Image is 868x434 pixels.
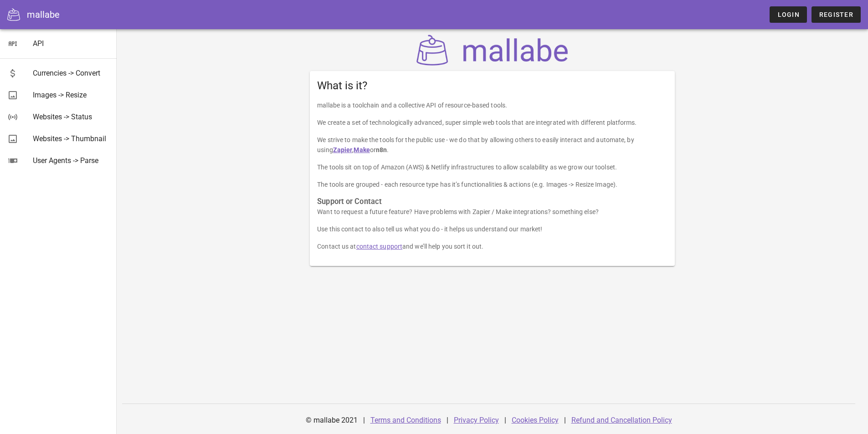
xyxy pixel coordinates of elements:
[317,179,668,189] p: The tools are grouped - each resource type has it’s functionalities & actions (e.g. Images -> Res...
[33,39,109,48] div: API
[33,112,109,121] div: Websites -> Status
[317,100,668,110] p: mallabe is a toolchain and a collective API of resource-based tools.
[414,35,571,66] img: mallabe Logo
[821,375,864,418] iframe: Tidio Chat
[333,146,353,153] a: Zapier
[454,416,499,424] a: Privacy Policy
[363,409,365,431] div: |
[33,69,109,77] div: Currencies -> Convert
[356,243,403,250] a: contact support
[447,409,448,431] div: |
[27,8,60,21] div: mallabe
[310,71,675,100] div: What is it?
[564,409,566,431] div: |
[317,207,668,217] p: Want to request a future feature? Have problems with Zapier / Make integrations? something else?
[317,117,668,128] p: We create a set of technologically advanced, super simple web tools that are integrated with diff...
[571,416,672,424] a: Refund and Cancellation Policy
[812,6,861,23] a: Register
[504,409,506,431] div: |
[300,409,363,431] div: © mallabe 2021
[33,134,109,143] div: Websites -> Thumbnail
[317,197,668,207] h3: Support or Contact
[354,146,370,153] a: Make
[33,91,109,99] div: Images -> Resize
[317,162,668,172] p: The tools sit on top of Amazon (AWS) & Netlify infrastructures to allow scalability as we grow ou...
[819,11,853,18] span: Register
[376,146,387,153] strong: n8n
[512,416,559,424] a: Cookies Policy
[770,6,806,23] a: Login
[317,241,668,251] p: Contact us at and we’ll help you sort it out.
[370,416,441,424] a: Terms and Conditions
[33,156,109,165] div: User Agents -> Parse
[317,224,668,234] p: Use this contact to also tell us what you do - it helps us understand our market!
[317,135,668,155] p: We strive to make the tools for the public use - we do that by allowing others to easily interact...
[777,11,799,18] span: Login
